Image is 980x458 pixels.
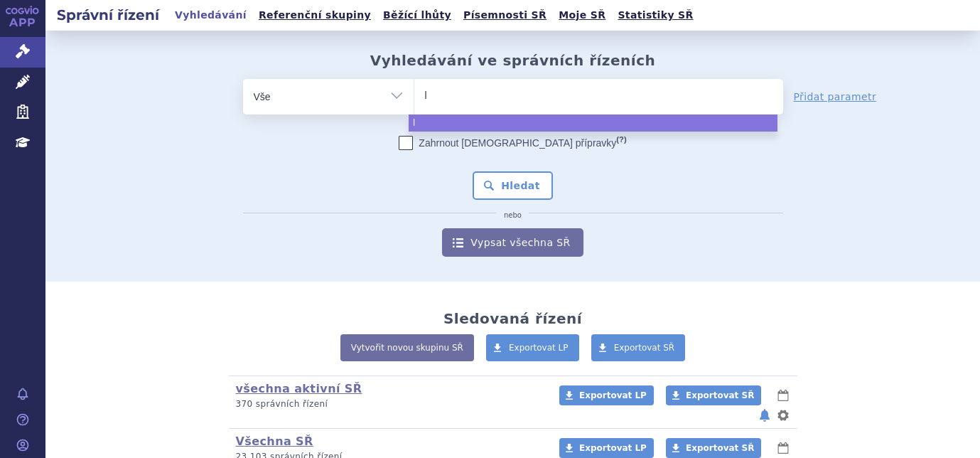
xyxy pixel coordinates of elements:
[559,438,654,458] a: Exportovat LP
[794,90,877,104] a: Přidat parametr
[236,398,541,410] p: 370 správních řízení
[497,211,529,220] i: nebo
[616,135,626,144] abbr: (?)
[236,435,313,448] a: Všechna SŘ
[666,438,761,458] a: Exportovat SŘ
[758,407,772,424] button: notifikace
[45,5,171,25] h2: Správní řízení
[473,171,553,200] button: Hledat
[776,440,790,457] button: lhůty
[340,334,474,361] a: Vytvořit novou skupinu SŘ
[559,385,654,405] a: Exportovat LP
[443,310,582,327] h2: Sledovaná řízení
[399,136,626,150] label: Zahrnout [DEMOGRAPHIC_DATA] přípravky
[579,390,647,400] span: Exportovat LP
[171,6,251,25] a: Vyhledávání
[486,334,579,361] a: Exportovat LP
[614,343,675,353] span: Exportovat SŘ
[591,334,686,361] a: Exportovat SŘ
[776,407,790,424] button: nastavení
[686,390,754,400] span: Exportovat SŘ
[554,6,610,25] a: Moje SŘ
[379,6,456,25] a: Běžící lhůty
[409,114,777,132] li: l
[686,443,754,453] span: Exportovat SŘ
[370,52,656,69] h2: Vyhledávání ve správních řízeních
[579,443,647,453] span: Exportovat LP
[776,387,790,404] button: lhůty
[254,6,375,25] a: Referenční skupiny
[459,6,551,25] a: Písemnosti SŘ
[509,343,569,353] span: Exportovat LP
[666,385,761,405] a: Exportovat SŘ
[442,228,583,257] a: Vypsat všechna SŘ
[613,6,697,25] a: Statistiky SŘ
[236,382,362,395] a: všechna aktivní SŘ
